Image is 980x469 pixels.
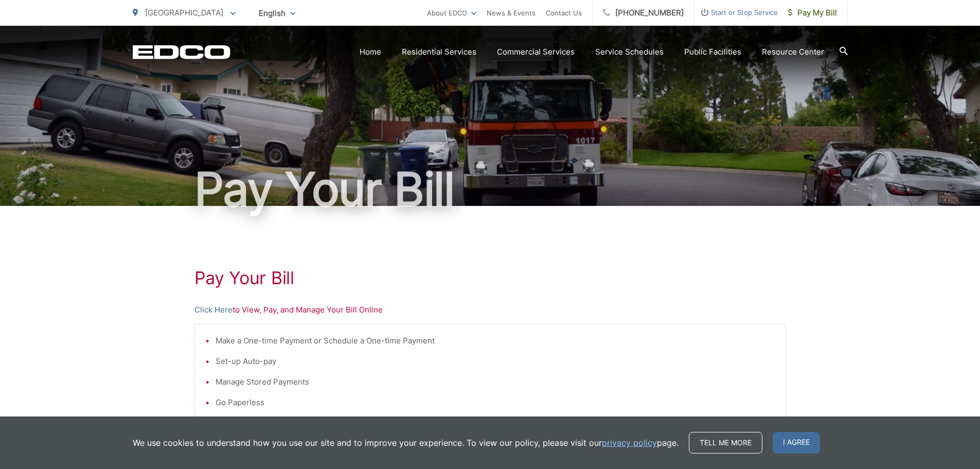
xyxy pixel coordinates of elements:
[133,164,848,215] h1: Pay Your Bill
[360,46,381,58] a: Home
[487,7,536,19] a: News & Events
[788,7,837,19] span: Pay My Bill
[602,437,657,449] a: privacy policy
[194,304,233,316] a: Click Here
[216,376,775,388] li: Manage Stored Payments
[145,8,223,18] span: [GEOGRAPHIC_DATA]
[133,45,230,59] a: EDCD logo. Return to the homepage.
[402,46,476,58] a: Residential Services
[497,46,575,58] a: Commercial Services
[133,437,679,449] p: We use cookies to understand how you use our site and to improve your experience. To view our pol...
[194,268,786,288] h1: Pay Your Bill
[427,7,476,19] a: About EDCO
[216,396,775,409] li: Go Paperless
[773,432,820,454] span: I agree
[684,46,741,58] a: Public Facilities
[546,7,582,19] a: Contact Us
[689,432,762,454] a: Tell me more
[194,304,786,316] p: to View, Pay, and Manage Your Bill Online
[251,4,303,22] span: English
[216,335,775,347] li: Make a One-time Payment or Schedule a One-time Payment
[216,355,775,368] li: Set-up Auto-pay
[595,46,664,58] a: Service Schedules
[762,46,824,58] a: Resource Center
